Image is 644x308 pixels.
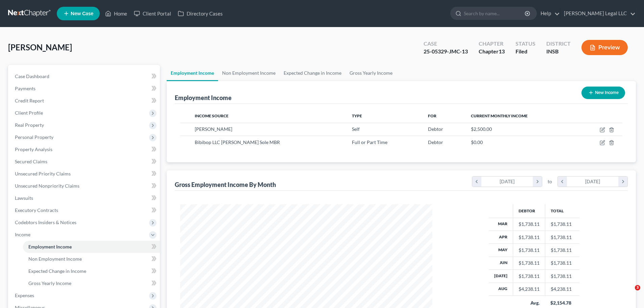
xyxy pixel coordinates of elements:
[28,268,86,274] span: Expected Change in Income
[280,65,345,81] a: Expected Change in Income
[471,113,528,118] span: Current Monthly Income
[545,257,579,269] td: $1,738.11
[130,7,174,20] a: Client Portal
[546,48,571,55] div: INSB
[15,134,53,140] span: Personal Property
[9,156,160,168] a: Secured Claims
[15,207,58,213] span: Executory Contracts
[167,65,218,81] a: Employment Income
[8,42,72,52] span: [PERSON_NAME]
[28,280,71,286] span: Gross Yearly Income
[618,176,627,187] i: chevron_right
[15,110,43,116] span: Client Profile
[175,181,276,189] div: Gross Employment Income By Month
[9,95,160,107] a: Credit Report
[23,265,160,277] a: Expected Change in Income
[352,113,362,118] span: Type
[464,7,526,20] input: Search by name...
[15,219,76,225] span: Codebtors Insiders & Notices
[428,113,436,118] span: For
[345,65,397,81] a: Gross Yearly Income
[516,40,535,48] div: Status
[15,73,49,79] span: Case Dashboard
[519,247,540,254] div: $1,738.11
[15,195,33,201] span: Lawsuits
[23,253,160,265] a: Non Employment Income
[545,270,579,283] td: $1,738.11
[489,257,513,269] th: Jun
[9,192,160,204] a: Lawsuits
[481,176,533,187] div: [DATE]
[635,285,640,290] span: 3
[471,139,483,145] span: $0.00
[519,273,540,280] div: $1,738.11
[581,87,625,99] button: New Income
[472,176,481,187] i: chevron_left
[9,82,160,95] a: Payments
[9,204,160,216] a: Executory Contracts
[545,204,579,218] th: Total
[9,70,160,82] a: Case Dashboard
[175,94,232,102] div: Employment Income
[519,221,540,228] div: $1,738.11
[489,283,513,295] th: Aug
[9,168,160,180] a: Unsecured Priority Claims
[545,283,579,295] td: $4,238.11
[471,126,492,132] span: $2,500.00
[516,48,535,55] div: Filed
[23,277,160,289] a: Gross Yearly Income
[9,143,160,156] a: Property Analysis
[519,260,540,266] div: $1,738.11
[545,218,579,231] td: $1,738.11
[621,285,637,301] iframe: Intercom live chat
[489,231,513,243] th: Apr
[174,7,226,20] a: Directory Cases
[28,256,82,262] span: Non Employment Income
[102,7,130,20] a: Home
[545,231,579,243] td: $1,738.11
[15,183,79,189] span: Unsecured Nonpriority Claims
[15,159,47,164] span: Secured Claims
[567,176,619,187] div: [DATE]
[518,300,540,306] div: Avg.
[15,122,44,128] span: Real Property
[218,65,280,81] a: Non Employment Income
[546,40,571,48] div: District
[489,218,513,231] th: Mar
[533,176,542,187] i: chevron_right
[558,176,567,187] i: chevron_left
[195,113,229,118] span: Income Source
[195,126,232,132] span: [PERSON_NAME]
[15,171,71,176] span: Unsecured Priority Claims
[428,126,443,132] span: Debtor
[28,244,72,250] span: Employment Income
[23,241,160,253] a: Employment Income
[195,139,280,145] span: Bibibop LLC [PERSON_NAME] Sole MBR
[15,146,52,152] span: Property Analysis
[545,244,579,257] td: $1,738.11
[9,180,160,192] a: Unsecured Nonpriority Claims
[71,11,93,16] span: New Case
[489,270,513,283] th: [DATE]
[537,7,560,20] a: Help
[352,126,360,132] span: Self
[581,40,628,55] button: Preview
[519,286,540,292] div: $4,238.11
[489,244,513,257] th: May
[499,48,505,54] span: 13
[15,232,30,237] span: Income
[424,48,468,55] div: 25-05329-JMC-13
[550,300,574,306] div: $2,154.78
[424,40,468,48] div: Case
[352,139,387,145] span: Full or Part Time
[519,234,540,241] div: $1,738.11
[548,178,552,185] span: to
[479,40,505,48] div: Chapter
[15,292,34,298] span: Expenses
[428,139,443,145] span: Debtor
[479,48,505,55] div: Chapter
[15,86,35,91] span: Payments
[15,98,44,103] span: Credit Report
[513,204,545,218] th: Debtor
[560,7,636,20] a: [PERSON_NAME] Legal LLC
